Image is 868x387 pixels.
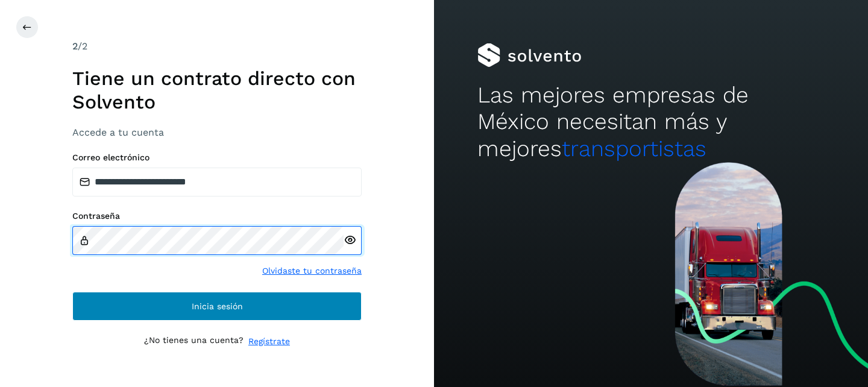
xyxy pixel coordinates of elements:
span: Inicia sesión [192,302,243,310]
span: transportistas [562,136,706,162]
label: Contraseña [72,211,362,221]
a: Olvidaste tu contraseña [262,265,362,277]
span: 2 [72,40,78,52]
h2: Las mejores empresas de México necesitan más y mejores [477,82,825,162]
a: Regístrate [248,335,290,348]
button: Inicia sesión [72,292,362,321]
p: ¿No tienes una cuenta? [144,335,244,348]
h3: Accede a tu cuenta [72,127,362,138]
div: /2 [72,39,362,54]
label: Correo electrónico [72,153,362,163]
h1: Tiene un contrato directo con Solvento [72,67,362,113]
